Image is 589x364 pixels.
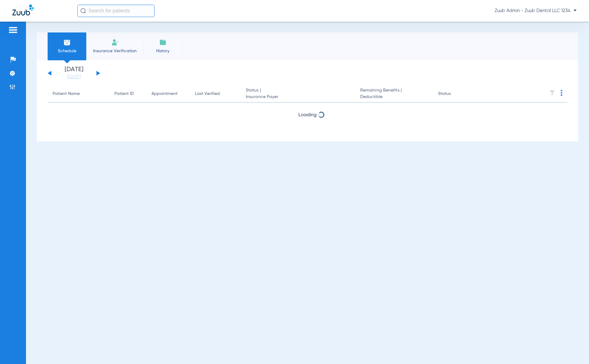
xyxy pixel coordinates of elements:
[152,91,185,97] div: Appointment
[114,91,134,97] div: Patient ID
[55,66,92,80] li: [DATE]
[55,74,92,80] a: [DATE]
[195,91,220,97] div: Last Verified
[8,26,18,34] img: hamburger-icon
[433,85,475,103] th: Status
[195,91,236,97] div: Last Verified
[561,90,562,96] img: group-dot-blue.svg
[159,39,167,46] img: History
[241,85,355,103] th: Status |
[91,48,139,54] span: Insurance Verification
[298,113,317,118] span: Loading
[63,39,71,46] img: Schedule
[152,91,177,97] div: Appointment
[53,91,105,97] div: Patient Name
[246,94,350,100] span: Insurance Payer
[148,48,177,54] span: History
[495,8,577,14] span: Zuub Admin - Zuub Dental LLC 1234
[53,91,80,97] div: Patient Name
[111,39,119,46] img: Manual Insurance Verification
[114,91,142,97] div: Patient ID
[52,48,82,54] span: Schedule
[12,5,34,15] img: Zuub Logo
[549,90,555,96] img: filter.svg
[77,5,155,17] input: Search for patients
[360,94,428,100] span: Deductible
[80,8,86,14] img: Search Icon
[355,85,433,103] th: Remaining Benefits |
